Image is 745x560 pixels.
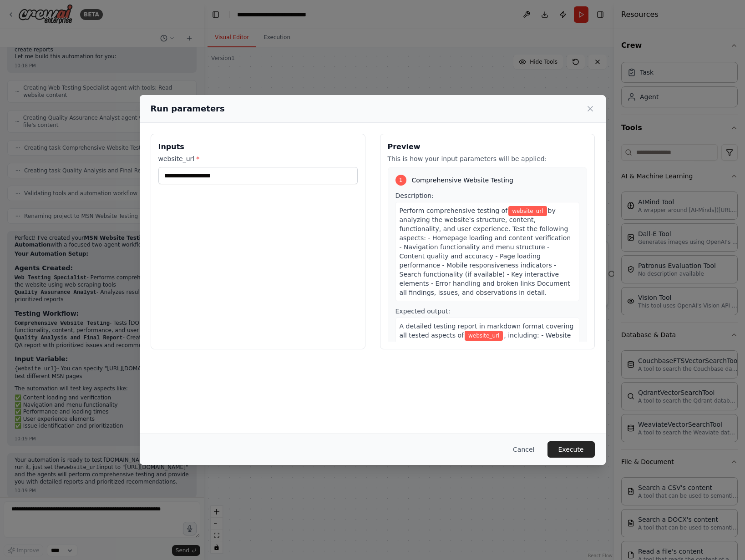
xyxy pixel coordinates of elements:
[158,154,358,163] label: website_url
[412,176,513,185] span: Comprehensive Website Testing
[151,102,225,115] h2: Run parameters
[158,141,358,152] h3: Inputs
[400,207,508,214] span: Perform comprehensive testing of
[400,323,574,339] span: A detailed testing report in markdown format covering all tested aspects of
[506,441,542,458] button: Cancel
[395,192,434,199] span: Description:
[395,175,406,186] div: 1
[465,331,503,341] span: Variable: website_url
[508,206,547,216] span: Variable: website_url
[547,441,595,458] button: Execute
[388,141,587,152] h3: Preview
[388,154,587,163] p: This is how your input parameters will be applied:
[395,308,451,315] span: Expected output:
